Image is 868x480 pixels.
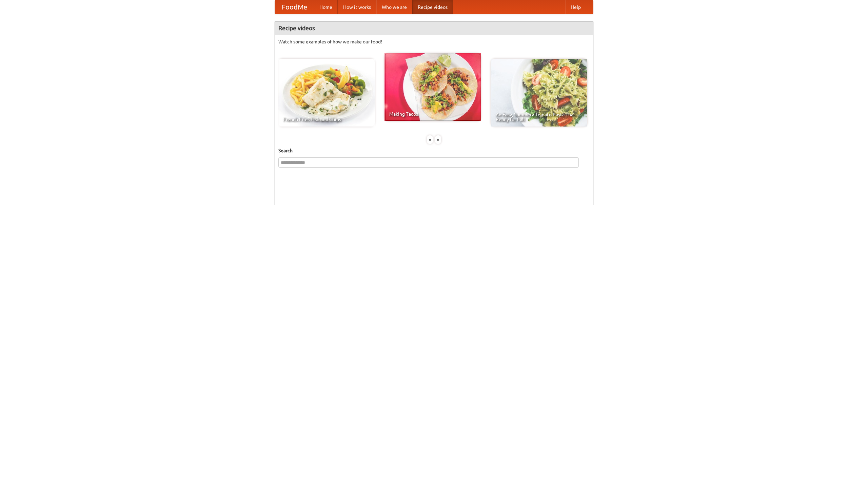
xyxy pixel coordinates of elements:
[275,21,593,35] h4: Recipe videos
[278,59,375,127] a: French Fries Fish and Chips
[338,0,376,14] a: How it works
[435,135,441,144] div: »
[275,0,314,14] a: FoodMe
[491,59,587,127] a: An Easy, Summery Tomato Pasta That's Ready for Fall
[376,0,412,14] a: Who we are
[389,112,476,116] span: Making Tacos
[283,117,370,122] span: French Fries Fish and Chips
[384,53,481,121] a: Making Tacos
[412,0,453,14] a: Recipe videos
[427,135,433,144] div: «
[278,38,590,45] p: Watch some examples of how we make our food!
[496,112,583,122] span: An Easy, Summery Tomato Pasta That's Ready for Fall
[314,0,338,14] a: Home
[565,0,586,14] a: Help
[278,147,590,154] h5: Search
